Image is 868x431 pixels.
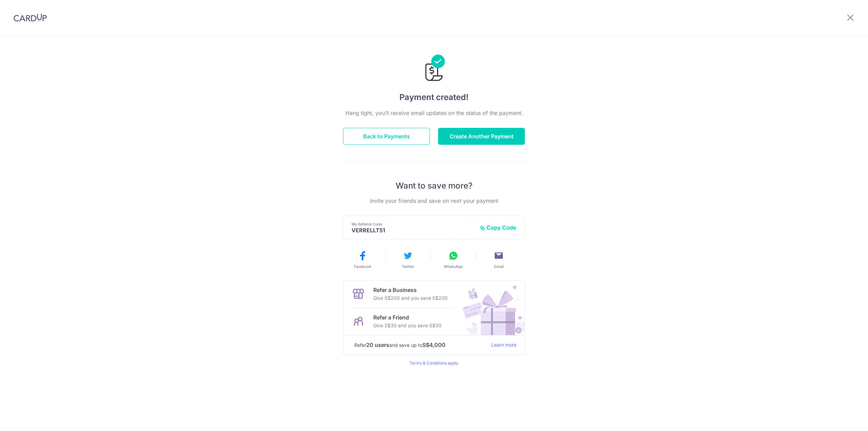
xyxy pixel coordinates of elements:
h4: Payment created! [343,91,525,103]
p: Give S$30 and you save S$30 [373,321,441,330]
button: Copy Code [480,224,516,231]
a: Terms & Conditions apply [410,360,458,366]
button: WhatsApp [433,250,473,269]
span: Email [494,264,504,269]
strong: S$4,000 [422,341,446,349]
button: Twitter [388,250,428,269]
img: CardUp [14,14,47,22]
p: Refer a Business [373,286,448,294]
span: WhatsApp [444,264,463,269]
p: VERRELLT51 [352,227,474,234]
p: Refer and save up to [354,341,486,349]
button: Create Another Payment [438,128,525,145]
span: Facebook [354,264,371,269]
strong: 20 users [366,341,389,349]
button: Email [479,250,519,269]
a: Learn more [491,341,516,349]
button: Facebook [342,250,382,269]
p: Refer a Friend [373,313,441,321]
p: My Referral Code [352,221,474,227]
button: Back to Payments [343,128,430,145]
span: Twitter [402,264,414,269]
p: Want to save more? [343,180,525,191]
img: Payments [423,55,445,83]
img: Refer [456,280,525,335]
p: Invite your friends and save on next your payment [343,197,525,205]
p: Hang tight, you’ll receive email updates on the status of the payment. [343,109,525,117]
p: Give S$200 and you save S$200 [373,294,448,302]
